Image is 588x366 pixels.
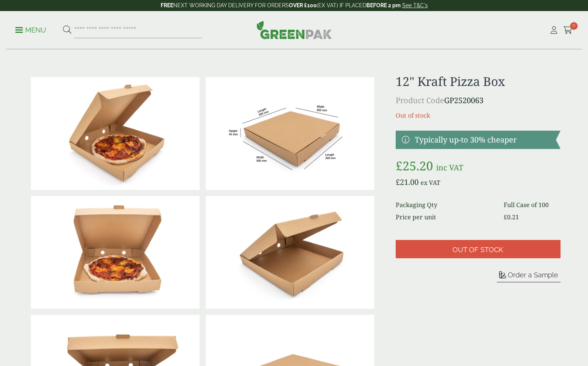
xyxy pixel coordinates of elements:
dd: Full Case of 100 [504,200,561,209]
img: GreenPak Supplies [256,21,332,39]
span: Order a Sample [508,271,558,279]
p: Menu [15,26,46,35]
img: Pizza_12 [206,77,374,190]
bdi: 25.20 [396,157,433,174]
p: Out of stock [396,111,560,120]
bdi: 0.21 [504,213,519,221]
p: GP2520063 [396,95,560,106]
span: £ [396,157,403,174]
dt: Packaging Qty [396,200,495,209]
button: Order a Sample [497,270,561,282]
span: Product Code [396,95,444,105]
i: Cart [563,26,573,34]
span: ex VAT [420,178,440,187]
span: £ [396,177,400,187]
strong: BEFORE 2 pm [366,2,401,8]
h1: 12" Kraft Pizza Box [396,74,560,89]
img: 12.5 [31,77,200,190]
span: inc VAT [436,162,463,173]
img: 12.6 [31,196,200,309]
span: 0 [570,22,578,30]
a: Menu [15,26,46,33]
a: 0 [563,24,573,36]
dt: Price per unit [396,212,495,222]
img: 12.1 [206,196,374,309]
i: My Account [549,26,559,34]
span: £ [504,213,507,221]
bdi: 21.00 [396,177,419,187]
span: Out of stock [453,246,503,254]
strong: FREE [161,2,173,8]
a: See T&C's [402,2,428,8]
strong: OVER £100 [289,2,317,8]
